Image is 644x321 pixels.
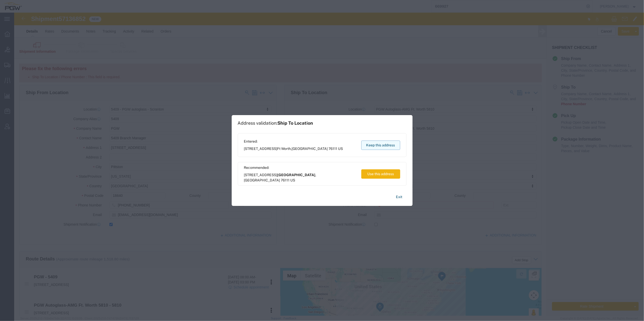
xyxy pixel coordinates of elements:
h1: Address validation: [238,120,313,126]
span: [GEOGRAPHIC_DATA] [292,147,328,151]
span: Ship To Location [278,120,313,126]
span: Recommended: [244,165,356,170]
button: Use this address [361,169,400,179]
span: [GEOGRAPHIC_DATA] [277,173,316,177]
span: Ft Worth [277,147,291,151]
button: Exit [392,193,407,201]
span: [STREET_ADDRESS] , [244,172,356,183]
span: [STREET_ADDRESS] , [244,146,343,151]
span: Entered: [244,139,343,144]
span: 76111 [329,147,338,151]
span: US [291,178,295,182]
span: US [338,147,343,151]
span: 76111 [281,178,290,182]
button: Keep this address [361,141,400,150]
span: [GEOGRAPHIC_DATA] [244,178,280,182]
